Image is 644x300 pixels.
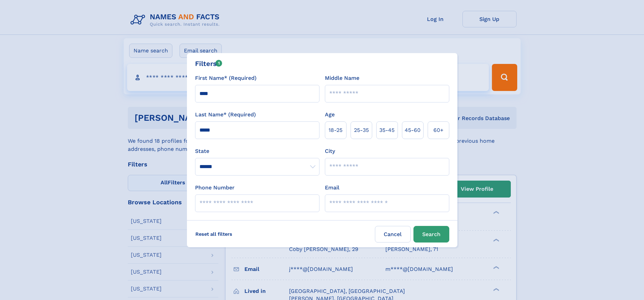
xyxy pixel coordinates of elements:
span: 35‑45 [379,126,395,134]
label: Last Name* (Required) [195,111,256,119]
label: Middle Name [325,74,359,82]
span: 45‑60 [405,126,421,134]
button: Search [413,226,449,243]
span: 60+ [433,126,444,134]
label: Cancel [375,226,411,243]
label: State [195,147,319,155]
span: 25‑35 [354,126,369,134]
span: 18‑25 [329,126,342,134]
label: Email [325,184,339,192]
div: Filters [195,59,222,69]
label: Reset all filters [191,226,237,242]
label: City [325,147,335,155]
label: Age [325,111,335,119]
label: Phone Number [195,184,235,192]
label: First Name* (Required) [195,74,257,82]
